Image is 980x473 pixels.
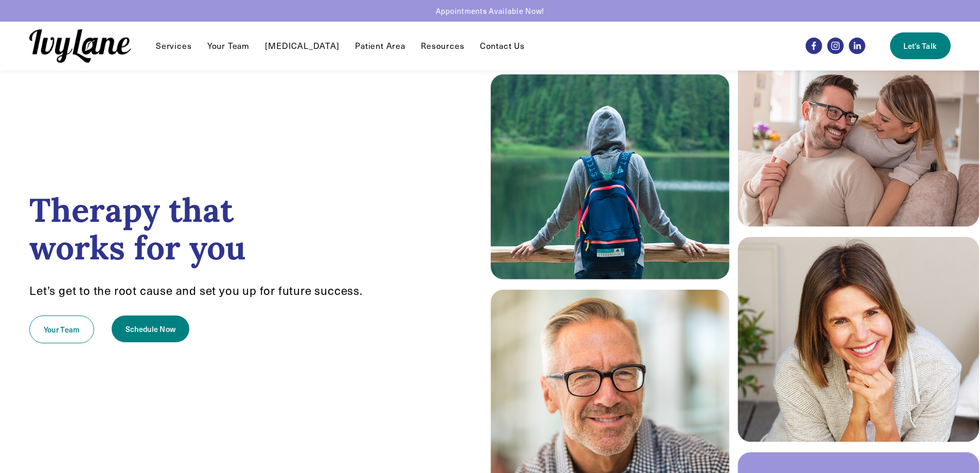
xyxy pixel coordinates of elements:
[827,38,844,54] a: Instagram
[421,41,464,51] span: Resources
[156,40,191,52] a: folder dropdown
[890,32,951,59] a: Let's Talk
[480,40,525,52] a: Contact Us
[29,29,131,63] img: Ivy Lane Counseling &mdash; Therapy that works for you
[849,38,865,54] a: LinkedIn
[806,38,822,54] a: Facebook
[207,40,250,52] a: Your Team
[265,40,339,52] a: [MEDICAL_DATA]
[355,40,405,52] a: Patient Area
[29,189,246,269] strong: Therapy that works for you
[112,316,189,342] a: Schedule Now
[29,283,363,298] span: Let’s get to the root cause and set you up for future success.
[29,316,94,343] a: Your Team
[156,41,191,51] span: Services
[421,40,464,52] a: folder dropdown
